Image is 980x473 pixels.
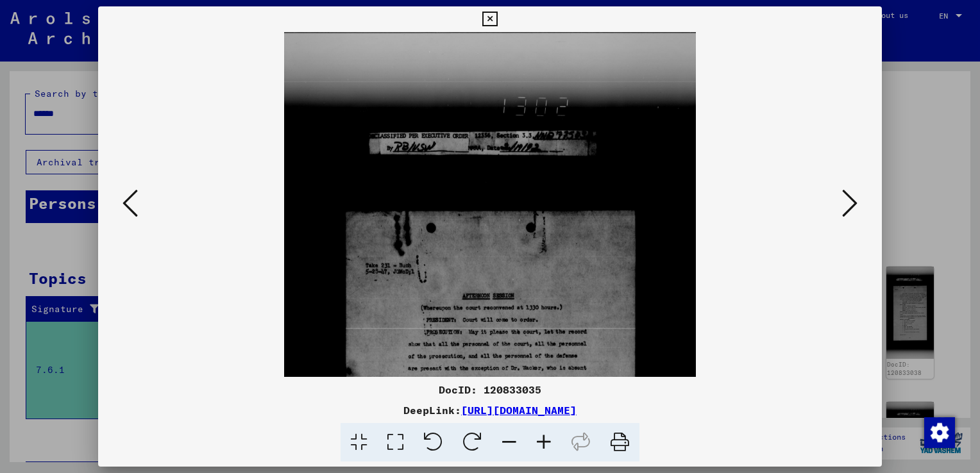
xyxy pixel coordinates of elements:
[98,382,882,397] div: DocID: 120833035
[461,404,577,417] a: [URL][DOMAIN_NAME]
[924,417,955,448] img: Change consent
[924,417,954,447] div: Change consent
[98,402,882,418] div: DeepLink:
